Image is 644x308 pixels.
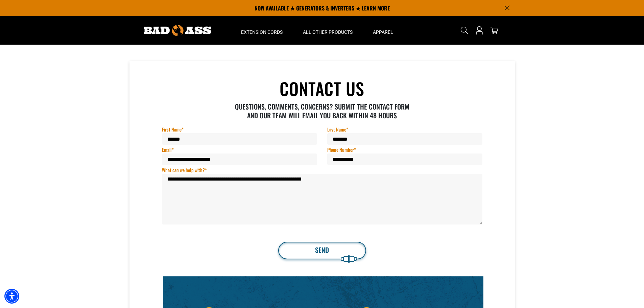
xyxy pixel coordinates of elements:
h1: CONTACT US [162,80,482,97]
summary: All Other Products [293,16,363,45]
div: Accessibility Menu [4,289,19,304]
a: Open this option [474,16,485,45]
p: QUESTIONS, COMMENTS, CONCERNS? SUBMIT THE CONTACT FORM AND OUR TEAM WILL EMAIL YOU BACK WITHIN 48... [230,102,414,120]
span: All Other Products [303,29,353,35]
summary: Extension Cords [231,16,293,45]
summary: Apparel [363,16,403,45]
img: Bad Ass Extension Cords [144,25,211,36]
summary: Search [459,25,470,36]
button: Send [278,242,366,259]
a: cart [489,26,500,34]
span: Apparel [373,29,393,35]
span: Extension Cords [241,29,283,35]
